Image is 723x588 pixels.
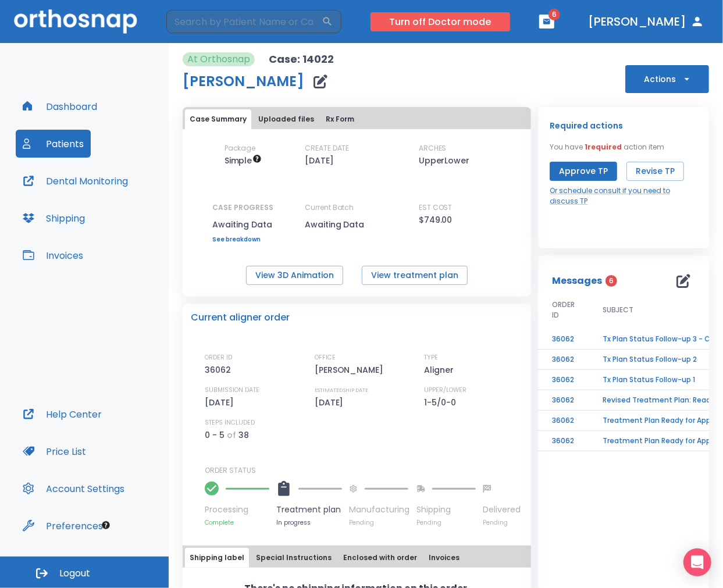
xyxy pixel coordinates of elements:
p: of [227,428,236,442]
div: Tooltip anchor [101,520,111,530]
button: Patients [16,130,91,158]
div: tabs [185,109,529,129]
button: [PERSON_NAME] [583,11,709,32]
p: [PERSON_NAME] [315,363,388,377]
span: 1 required [585,142,622,152]
p: TYPE [424,352,438,363]
p: UPPER/LOWER [424,385,466,395]
p: OFFICE [315,352,336,363]
button: Special Instructions [251,548,336,568]
button: Approve TP [550,162,617,181]
button: Help Center [16,400,109,428]
p: Manufacturing [349,504,409,516]
button: Account Settings [16,475,131,503]
td: 36062 [538,431,589,451]
span: SUBJECT [603,305,633,315]
button: Revise TP [626,162,684,181]
button: View treatment plan [362,266,468,285]
p: Pending [416,518,476,527]
p: At Orthosnap [187,52,250,66]
p: Awaiting Data [305,218,409,231]
span: 6 [549,9,560,20]
button: Invoices [424,548,464,568]
button: Rx Form [321,109,359,129]
p: [DATE] [205,395,238,409]
div: Open Intercom Messenger [683,548,711,576]
p: 36062 [205,363,235,377]
button: Price List [16,437,93,465]
p: ARCHES [419,143,447,154]
p: Messages [552,274,602,288]
p: Pending [483,518,521,527]
p: Awaiting Data [212,218,273,231]
p: EST COST [419,202,453,213]
p: Case: 14022 [269,52,334,66]
button: Invoices [16,241,90,269]
button: Preferences [16,512,110,540]
p: SUBMISSION DATE [205,385,259,395]
button: Dental Monitoring [16,167,135,195]
a: Or schedule consult if you need to discuss TP [550,186,697,206]
p: UpperLower [419,154,470,168]
p: 38 [238,428,249,442]
img: Orthosnap [14,9,137,33]
span: Up to 10 steps (20 aligners) [225,155,262,166]
p: Complete [205,518,269,527]
button: Enclosed with order [339,548,422,568]
p: Current aligner order [191,311,290,325]
td: 36062 [538,329,589,350]
p: $749.00 [419,213,453,227]
p: Required actions [550,119,623,133]
p: CASE PROGRESS [212,202,273,213]
button: Shipping label [185,548,249,568]
a: See breakdown [212,236,273,243]
p: [DATE] [315,395,348,409]
p: ORDER ID [205,352,232,363]
p: Shipping [416,504,476,516]
button: Uploaded files [254,109,319,129]
p: Aligner [424,363,458,377]
td: 36062 [538,390,589,411]
span: 6 [606,275,617,287]
p: Treatment plan [276,504,342,516]
p: Processing [205,504,269,516]
button: Turn off Doctor mode [371,12,510,31]
button: Actions [625,65,709,93]
p: 1-5/0-0 [424,395,460,409]
p: Current Batch [305,202,409,213]
div: tabs [185,548,529,568]
p: You have action item [550,142,664,152]
p: CREATE DATE [305,143,350,154]
td: 36062 [538,411,589,431]
p: [DATE] [305,154,334,168]
input: Search by Patient Name or Case # [166,10,322,33]
span: ORDER ID [552,300,575,320]
button: Shipping [16,204,92,232]
p: ORDER STATUS [205,465,523,476]
p: ESTIMATED SHIP DATE [315,385,369,395]
span: Logout [59,567,90,580]
p: STEPS INCLUDED [205,418,255,428]
td: 36062 [538,370,589,390]
td: 36062 [538,350,589,370]
p: Package [225,143,256,154]
button: View 3D Animation [246,266,343,285]
p: Pending [349,518,409,527]
button: Dashboard [16,92,104,120]
p: Delivered [483,504,521,516]
button: Case Summary [185,109,251,129]
p: 0 - 5 [205,428,225,442]
p: In progress [276,518,342,527]
h1: [PERSON_NAME] [183,74,304,88]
